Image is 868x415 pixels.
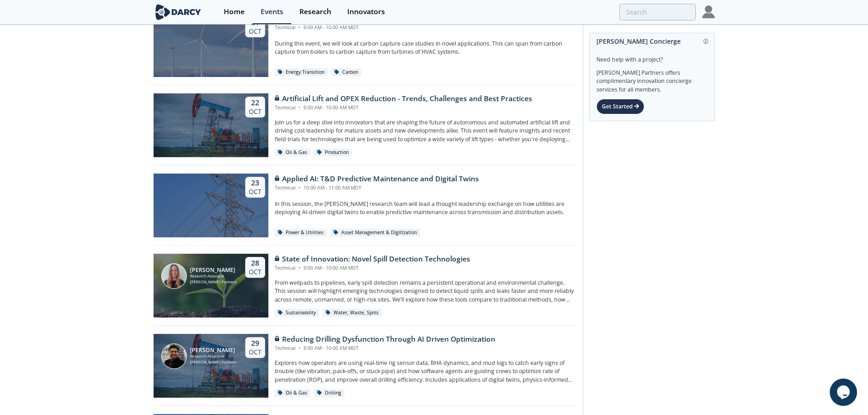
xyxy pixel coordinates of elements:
div: Research Associate [190,354,236,359]
div: Innovators [347,8,385,15]
div: Get Started [596,99,644,114]
p: Explores how operators are using real-time rig sensor data, BHA dynamics, and mud logs to catch e... [275,359,576,384]
div: Production [314,149,352,157]
div: Power & Utilities [275,229,327,237]
div: Events [261,8,283,15]
div: State of Innovation: Novel Spill Detection Technologies [275,254,470,265]
div: Research Associate [190,273,236,279]
img: information.svg [704,39,709,44]
div: Oct [249,268,262,276]
div: Sustainability [275,309,319,317]
div: Oct [249,348,262,356]
div: Technical 9:00 AM - 10:00 AM MDT [275,24,406,31]
div: [PERSON_NAME] Partners [190,359,236,365]
div: Technical 9:00 AM - 10:00 AM MDT [275,345,495,352]
div: [PERSON_NAME] Concierge [596,33,708,49]
a: 22 Oct Artificial Lift and OPEX Reduction - Trends, Challenges and Best Practices Technical • 9:0... [154,93,576,157]
span: • [297,104,302,111]
div: 29 [249,339,262,348]
div: Artificial Lift and OPEX Reduction - Trends, Challenges and Best Practices [275,93,532,104]
div: Home [224,8,245,15]
p: Join us for a deep dive into innovators that are shaping the future of autonomous and automated a... [275,118,576,143]
div: Research [299,8,331,15]
p: In this session, the [PERSON_NAME] research team will lead a thought leadership exchange on how u... [275,200,576,217]
iframe: chat widget [830,379,859,406]
span: • [297,345,302,351]
div: 28 [249,259,262,268]
div: 23 [249,179,262,188]
img: logo-wide.svg [154,4,203,20]
div: Oct [249,188,262,196]
div: Technical 9:00 AM - 10:00 AM MDT [275,104,532,112]
div: Oct [249,108,262,116]
div: Need help with a project? [596,49,708,64]
p: During this event, we will look at carbon capture case studies in novel applications. This can sp... [275,40,576,56]
div: [PERSON_NAME] Partners offers complimentary innovation concierge services for all members. [596,64,708,94]
a: Camila Behar [PERSON_NAME] Research Associate [PERSON_NAME] Partners 28 Oct State of Innovation: ... [154,254,576,318]
div: [PERSON_NAME] Partners [190,279,236,285]
input: Advanced Search [619,4,696,20]
a: 21 Oct Novel Carbon Capture Technologies Technical • 9:00 AM - 10:00 AM MDT During this event, we... [154,13,576,77]
img: Profile [702,5,715,18]
div: Energy Transition [275,68,328,77]
span: • [297,24,302,31]
div: Drilling [314,389,345,397]
div: Water, Waste, Spills [323,309,382,317]
div: Asset Management & Digitization [330,229,421,237]
div: 22 [249,98,262,108]
p: From wellpads to pipelines, early spill detection remains a persistent operational and environmen... [275,279,576,304]
a: 23 Oct Applied AI: T&D Predictive Maintenance and Digital Twins Technical • 10:00 AM - 11:00 AM M... [154,174,576,237]
div: Applied AI: T&D Predictive Maintenance and Digital Twins [275,174,479,184]
div: Oct [249,27,262,36]
img: Arsalan Ansari [161,343,187,369]
span: • [297,265,302,271]
div: Reducing Drilling Dysfunction Through AI Driven Optimization [275,334,495,345]
div: [PERSON_NAME] [190,267,236,273]
div: Carbon [331,68,362,77]
div: Oil & Gas [275,149,311,157]
a: Arsalan Ansari [PERSON_NAME] Research Associate [PERSON_NAME] Partners 29 Oct Reducing Drilling D... [154,334,576,398]
div: Oil & Gas [275,389,311,397]
div: Technical 9:00 AM - 10:00 AM MDT [275,265,470,272]
img: Camila Behar [161,263,187,289]
span: • [297,184,302,191]
div: Technical 10:00 AM - 11:00 AM MDT [275,184,479,192]
div: [PERSON_NAME] [190,347,236,354]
